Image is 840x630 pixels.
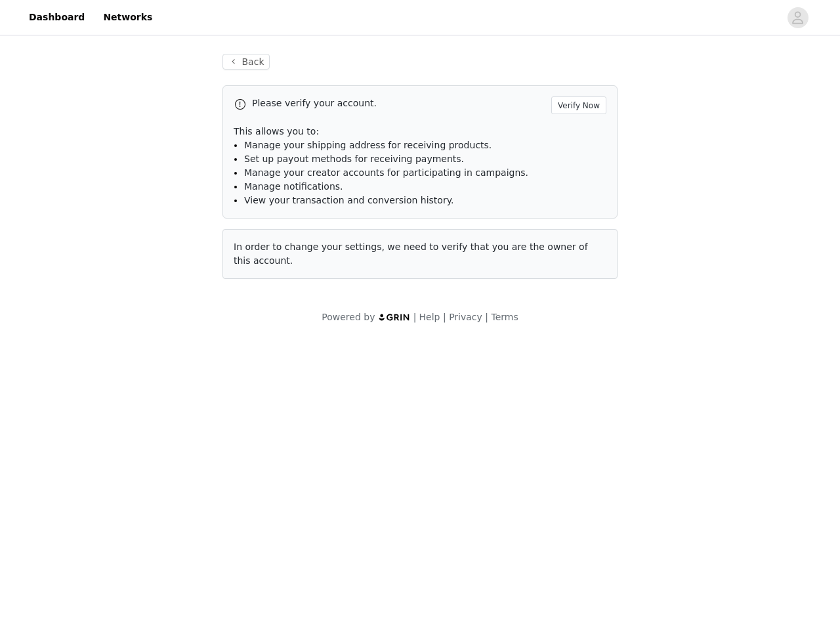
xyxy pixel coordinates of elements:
[485,312,488,322] span: |
[551,96,606,114] button: Verify Now
[252,96,546,110] p: Please verify your account.
[419,312,440,322] a: Help
[449,312,482,322] a: Privacy
[322,312,375,322] span: Powered by
[244,181,343,192] span: Manage notifications.
[791,7,804,28] div: avatar
[244,195,453,205] span: View your transaction and conversion history.
[21,3,93,32] a: Dashboard
[244,167,528,178] span: Manage your creator accounts for participating in campaigns.
[413,312,417,322] span: |
[234,125,606,138] p: This allows you to:
[443,312,446,322] span: |
[378,313,411,322] img: logo
[244,154,464,164] span: Set up payout methods for receiving payments.
[95,3,160,32] a: Networks
[222,54,270,70] button: Back
[244,140,492,150] span: Manage your shipping address for receiving products.
[491,312,518,322] a: Terms
[234,241,588,266] span: In order to change your settings, we need to verify that you are the owner of this account.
